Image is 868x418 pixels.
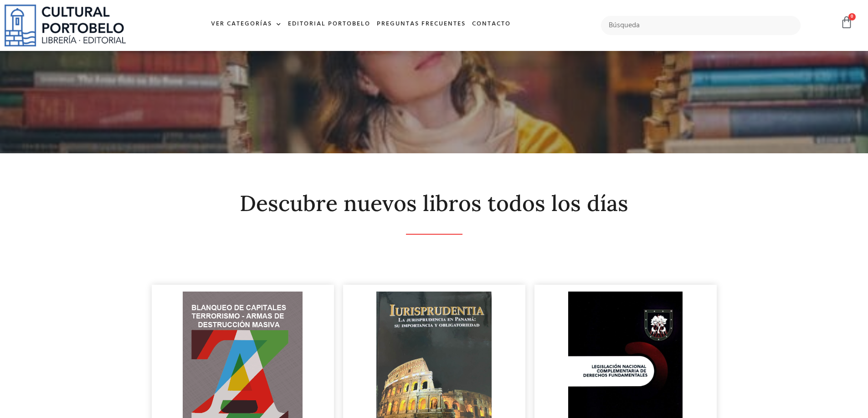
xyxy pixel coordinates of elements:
a: Ver Categorías [208,15,285,34]
h2: Descubre nuevos libros todos los días [152,191,717,216]
a: Editorial Portobelo [285,15,374,34]
a: Contacto [469,15,514,34]
input: Búsqueda [601,16,801,35]
a: Preguntas frecuentes [374,15,469,34]
span: 0 [848,13,856,20]
a: 0 [840,16,853,29]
